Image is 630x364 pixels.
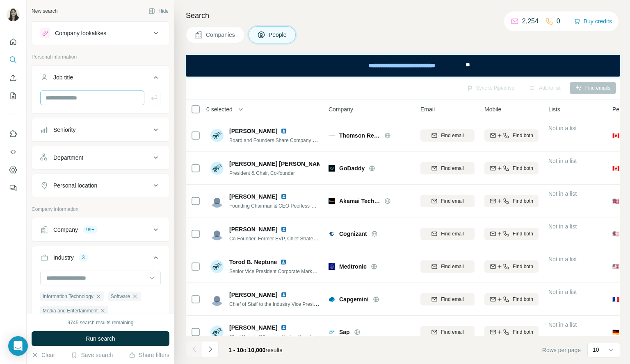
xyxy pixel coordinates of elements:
[612,131,619,140] span: 🇨🇦
[339,230,367,238] span: Cognizant
[612,164,619,172] span: 🇨🇦
[83,226,98,233] div: 99+
[79,254,88,261] div: 3
[229,291,277,299] span: [PERSON_NAME]
[548,125,577,131] span: Not in a list
[612,262,619,271] span: 🇺🇸
[329,198,335,204] img: Logo of Akamai Technologies
[280,259,287,265] img: LinkedIn logo
[7,127,20,141] button: Use Surfe on LinkedIn
[522,16,539,26] p: 2,254
[269,31,288,39] span: People
[68,319,134,326] div: 9745 search results remaining
[593,346,599,354] p: 10
[228,347,283,353] span: results
[32,248,169,271] button: Industry3
[111,293,130,300] span: Software
[32,331,169,346] button: Run search
[229,225,277,233] span: [PERSON_NAME]
[7,8,20,21] img: Avatar
[441,165,463,172] span: Find email
[484,260,539,273] button: Find both
[210,162,224,175] img: Avatar
[329,296,335,303] img: Logo of Capgemini
[329,165,335,172] img: Logo of GoDaddy
[210,326,224,339] img: Avatar
[32,68,169,90] button: Job title
[7,163,20,177] button: Dashboard
[548,223,577,230] span: Not in a list
[210,129,224,142] img: Avatar
[420,129,475,142] button: Find email
[229,137,374,143] span: Board and Founders Share Company Ops / EA-Chief Legal Officer
[210,260,224,273] img: Avatar
[53,73,73,81] div: Job title
[548,105,560,113] span: Lists
[513,165,533,172] span: Find both
[53,253,74,262] div: Industry
[206,31,236,39] span: Companies
[548,158,577,164] span: Not in a list
[574,16,612,27] button: Buy credits
[513,263,533,270] span: Find both
[229,127,277,135] span: [PERSON_NAME]
[32,53,169,61] p: Personal information
[71,351,113,359] button: Save search
[513,230,533,237] span: Find both
[210,293,224,306] img: Avatar
[210,194,224,208] img: Avatar
[55,29,106,37] div: Company lookalikes
[339,262,367,271] span: Medtronic
[329,135,335,136] img: Logo of Thomson Reuters
[484,326,539,338] button: Find both
[7,145,20,159] button: Use Surfe API
[557,16,560,26] p: 0
[329,263,335,270] img: Logo of Medtronic
[32,148,169,167] button: Department
[612,230,619,238] span: 🇺🇸
[612,328,619,336] span: 🇩🇪
[329,105,353,113] span: Company
[420,228,475,240] button: Find email
[420,326,475,338] button: Find email
[32,120,169,140] button: Seniority
[281,324,287,331] img: LinkedIn logo
[228,347,243,353] span: 1 - 10
[339,328,350,336] span: Sap
[339,131,380,140] span: Thomson Reuters
[281,128,287,134] img: LinkedIn logo
[420,195,475,207] button: Find email
[53,154,83,162] div: Department
[484,162,539,174] button: Find both
[420,105,435,113] span: Email
[484,129,539,142] button: Find both
[542,346,581,354] span: Rows per page
[513,328,533,336] span: Find both
[441,296,463,303] span: Find email
[186,55,620,77] iframe: Banner
[441,132,463,139] span: Find email
[339,295,369,303] span: Capgemini
[7,34,20,49] button: Quick start
[513,132,533,139] span: Find both
[32,7,57,15] div: New search
[7,52,20,67] button: Search
[229,160,327,168] span: [PERSON_NAME] [PERSON_NAME]
[206,105,233,113] span: 0 selected
[43,293,94,300] span: Information Technology
[420,162,475,174] button: Find email
[8,336,28,356] div: Open Intercom Messenger
[53,126,75,134] div: Seniority
[513,197,533,205] span: Find both
[484,228,539,240] button: Find both
[129,351,169,359] button: Share filters
[420,260,475,273] button: Find email
[229,170,295,176] span: President & Chair, Co-founder
[339,164,365,172] span: GoDaddy
[210,227,224,240] img: Avatar
[53,226,78,234] div: Company
[229,301,408,307] span: Chief of Staff to the Industry Vice President, Global Head of Aerospace & Defense
[281,226,287,233] img: LinkedIn logo
[548,321,577,328] span: Not in a list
